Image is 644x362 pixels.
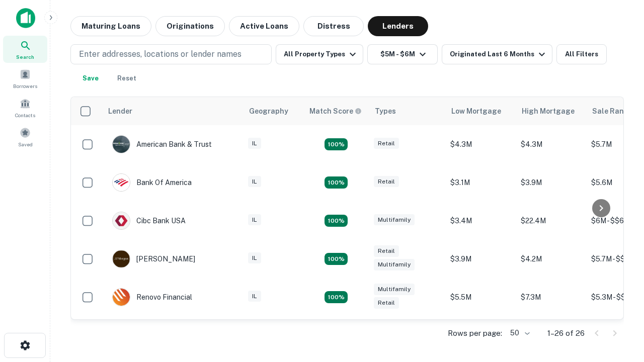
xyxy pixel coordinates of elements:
button: Lenders [368,16,428,36]
td: $3.9M [516,163,586,202]
th: Capitalize uses an advanced AI algorithm to match your search with the best lender. The match sco... [303,97,369,125]
div: Lender [108,105,132,117]
a: Borrowers [3,65,47,92]
span: Borrowers [13,82,37,90]
button: Originated Last 6 Months [442,44,552,64]
div: Matching Properties: 7, hasApolloMatch: undefined [325,138,348,150]
img: picture [113,289,130,306]
th: Types [369,97,445,125]
div: Retail [374,138,399,149]
img: picture [113,136,130,153]
div: Cibc Bank USA [112,212,186,230]
button: Reset [111,68,143,88]
img: picture [113,250,130,267]
button: Distress [303,16,364,36]
th: Lender [102,97,243,125]
button: Save your search to get updates of matches that match your search criteria. [74,68,107,88]
p: Enter addresses, locations or lender names [79,48,242,60]
td: $4.3M [445,125,516,163]
button: Originations [155,16,225,36]
div: Matching Properties: 4, hasApolloMatch: undefined [325,291,348,303]
div: Matching Properties: 4, hasApolloMatch: undefined [325,215,348,227]
div: Bank Of America [112,173,192,192]
td: $4.2M [516,240,586,278]
img: capitalize-icon.png [16,8,35,28]
a: Saved [3,123,47,150]
td: $22.4M [516,202,586,240]
span: Saved [18,140,33,148]
div: Originated Last 6 Months [450,48,548,60]
div: Multifamily [374,284,415,295]
button: All Property Types [276,44,363,64]
img: picture [113,212,130,229]
iframe: Chat Widget [594,249,644,298]
div: Retail [374,297,399,309]
td: $3.4M [445,202,516,240]
td: $4.3M [516,125,586,163]
td: $5.5M [445,278,516,316]
div: Types [375,105,396,117]
div: 50 [506,326,531,340]
div: IL [248,214,261,226]
p: 1–26 of 26 [547,327,585,339]
td: $3.9M [445,240,516,278]
div: Low Mortgage [451,105,501,117]
div: IL [248,138,261,149]
div: Matching Properties: 4, hasApolloMatch: undefined [325,253,348,265]
button: Active Loans [229,16,299,36]
div: Retail [374,245,399,257]
th: Low Mortgage [445,97,516,125]
button: Enter addresses, locations or lender names [70,44,272,64]
th: High Mortgage [516,97,586,125]
div: IL [248,252,261,264]
button: $5M - $6M [367,44,438,64]
td: $3.1M [445,163,516,202]
td: $7.3M [516,278,586,316]
div: Multifamily [374,214,415,226]
button: Maturing Loans [70,16,151,36]
div: High Mortgage [522,105,575,117]
td: $2.2M [445,316,516,354]
td: $3.1M [516,316,586,354]
div: Renovo Financial [112,288,192,306]
span: Contacts [15,111,35,119]
div: [PERSON_NAME] [112,250,195,268]
p: Rows per page: [448,327,502,339]
th: Geography [243,97,303,125]
span: Search [16,53,34,61]
div: Geography [249,105,288,117]
div: IL [248,176,261,188]
div: Capitalize uses an advanced AI algorithm to match your search with the best lender. The match sco... [309,106,362,117]
img: picture [113,174,130,191]
div: Multifamily [374,259,415,270]
div: Matching Properties: 4, hasApolloMatch: undefined [325,176,348,189]
a: Search [3,36,47,63]
div: IL [248,291,261,302]
button: All Filters [556,44,607,64]
a: Contacts [3,94,47,121]
div: American Bank & Trust [112,135,212,153]
div: Retail [374,176,399,188]
h6: Match Score [309,106,360,117]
